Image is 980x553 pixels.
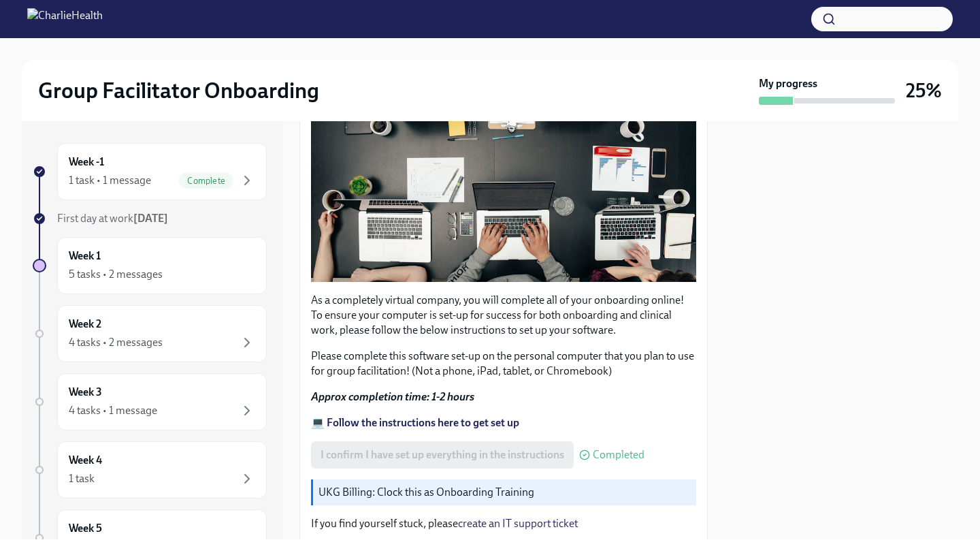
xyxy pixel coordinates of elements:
strong: [DATE] [133,212,168,225]
a: Week 34 tasks • 1 message [33,373,267,430]
h6: Week 2 [69,317,101,332]
p: UKG Billing: Clock this as Onboarding Training [318,485,691,500]
span: Completed [593,449,644,460]
p: As a completely virtual company, you will complete all of your onboarding online! To ensure your ... [311,293,696,338]
a: First day at work[DATE] [33,211,267,226]
p: If you find yourself stuck, please [311,516,696,531]
div: 4 tasks • 1 message [69,403,157,418]
h6: Week -1 [69,155,104,170]
h6: Week 4 [69,453,102,468]
h6: Week 1 [69,249,101,264]
a: Week 15 tasks • 2 messages [33,237,267,294]
strong: Approx completion time: 1-2 hours [311,390,474,403]
div: 1 task • 1 message [69,173,151,188]
div: 1 task [69,471,95,486]
p: Please complete this software set-up on the personal computer that you plan to use for group faci... [311,349,696,379]
a: Week 41 task [33,441,267,499]
h2: Group Facilitator Onboarding [38,77,319,104]
a: 💻 Follow the instructions here to get set up [311,416,519,429]
span: Complete [179,176,233,186]
span: First day at work [57,212,168,225]
div: 5 tasks • 2 messages [69,267,163,282]
button: Zoom image [311,54,696,282]
div: 4 tasks • 2 messages [69,335,163,350]
a: Week 24 tasks • 2 messages [33,305,267,362]
h3: 25% [906,78,942,103]
strong: My progress [759,76,817,91]
h6: Week 3 [69,385,102,400]
a: Week -11 task • 1 messageComplete [33,143,267,200]
img: CharlieHealth [27,8,103,30]
h6: Week 5 [69,521,102,536]
a: create an IT support ticket [458,517,578,530]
